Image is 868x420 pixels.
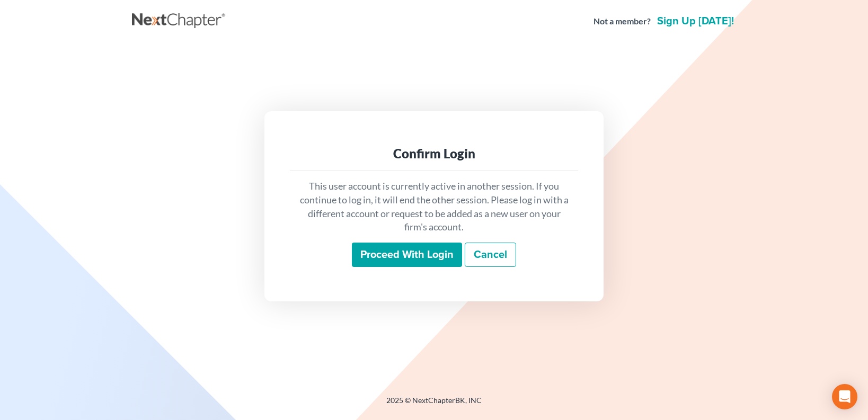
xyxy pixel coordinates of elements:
[352,243,462,267] input: Proceed with login
[132,395,736,414] div: 2025 © NextChapterBK, INC
[655,16,736,26] a: Sign up [DATE]!
[465,243,516,267] a: Cancel
[832,384,857,409] div: Open Intercom Messenger
[298,145,570,162] div: Confirm Login
[594,15,651,28] strong: Not a member?
[298,180,570,234] p: This user account is currently active in another session. If you continue to log in, it will end ...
